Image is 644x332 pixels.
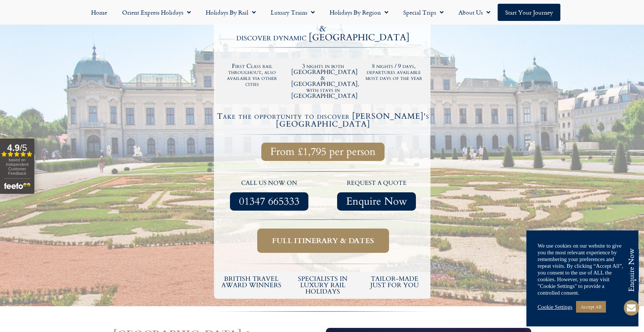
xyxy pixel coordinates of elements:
h2: Visit the Imperial city of [GEOGRAPHIC_DATA] & discover dynamic [GEOGRAPHIC_DATA] [216,15,430,42]
a: About Us [451,4,498,21]
a: Home [84,4,115,21]
h5: tailor-made just for you [363,276,427,288]
span: From £1,795 per person [270,147,376,156]
a: Enquire Now [337,192,416,211]
a: Special Trips [396,4,451,21]
nav: Menu [4,4,640,21]
h6: Specialists in luxury rail holidays [291,276,355,295]
span: Enquire Now [346,197,407,206]
a: Cookie Settings [538,304,572,310]
a: From £1,795 per person [261,143,385,161]
h5: British Travel Award winners [220,276,284,288]
a: Orient Express Holidays [115,4,198,21]
h2: 3 nights in both [GEOGRAPHIC_DATA] & [GEOGRAPHIC_DATA], with stays in [GEOGRAPHIC_DATA] [291,63,355,99]
a: Holidays by Rail [198,4,263,21]
a: Holidays by Region [322,4,396,21]
div: We use cookies on our website to give you the most relevant experience by remembering your prefer... [538,242,627,296]
a: Accept All [576,301,606,313]
a: Full itinerary & dates [257,229,389,253]
h2: 8 nights / 9 days, departures available most days of the year [362,63,426,81]
a: 01347 665333 [230,192,308,211]
a: Start your Journey [498,4,560,21]
a: Luxury Trains [263,4,322,21]
p: call us now on [220,179,320,188]
p: request a quote [327,179,427,188]
span: 01347 665333 [239,197,299,206]
h2: First Class rail throughout, also available via other cities [221,63,284,87]
span: Full itinerary & dates [272,236,374,245]
h4: Take the opportunity to discover [PERSON_NAME]'s [GEOGRAPHIC_DATA] [217,112,429,128]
